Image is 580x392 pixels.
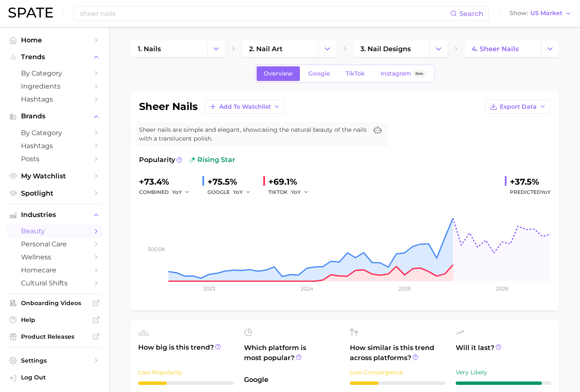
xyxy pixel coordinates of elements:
[7,80,102,93] a: Ingredients
[350,382,446,385] div: 3 / 10
[7,238,102,251] a: personal care
[7,277,102,290] a: cultural shifts
[7,126,102,139] a: by Category
[7,139,102,152] a: Hashtags
[530,11,562,16] span: US Market
[207,175,257,188] div: +75.5%
[7,170,102,183] a: My Watchlist
[21,266,88,274] span: homecare
[233,187,251,197] button: YoY
[138,367,234,377] div: Low Popularity
[459,10,483,18] span: Search
[507,8,574,19] button: ShowUS Market
[139,125,367,143] span: Sheer nails are simple and elegant, showcasing the natural beauty of the nails with a translucent...
[7,187,102,200] a: Spotlight
[249,45,283,53] span: 2. nail art
[21,279,88,287] span: cultural shifts
[7,152,102,165] a: Posts
[7,93,102,106] a: Hashtags
[541,40,559,57] button: Change Category
[138,45,161,53] span: 1. nails
[21,189,88,197] span: Spotlight
[7,67,102,80] a: by Category
[339,66,372,81] a: TikTok
[500,103,537,110] span: Export Data
[360,45,411,53] span: 3. nail designs
[415,70,423,77] span: Beta
[509,11,528,16] span: Show
[244,343,340,371] span: Which platform is most popular?
[300,285,313,292] tspan: 2024
[21,240,88,248] span: personal care
[219,103,271,110] span: Add to Watchlist
[21,112,88,120] span: Brands
[7,51,102,63] button: Trends
[21,299,88,307] span: Onboarding Videos
[21,129,88,137] span: by Category
[7,209,102,221] button: Industries
[207,40,225,57] button: Change Category
[21,357,88,364] span: Settings
[7,330,102,343] a: Product Releases
[139,102,198,112] h1: sheer nails
[350,367,446,377] div: Low Convergence
[244,375,340,385] span: Google
[373,66,433,81] a: InstagramBeta
[7,297,102,309] a: Onboarding Videos
[7,264,102,277] a: homecare
[21,211,88,219] span: Industries
[21,227,88,235] span: beauty
[268,187,315,197] div: TIKTOK
[138,342,234,363] span: How big is this trend?
[257,66,300,81] a: Overview
[131,40,207,57] a: 1. nails
[203,285,215,292] tspan: 2023
[510,187,551,197] span: Predicted
[21,253,88,261] span: wellness
[399,285,411,292] tspan: 2025
[21,53,88,61] span: Trends
[21,374,96,381] span: Log Out
[430,40,448,57] button: Change Category
[21,172,88,180] span: My Watchlist
[7,371,102,385] a: Log out. Currently logged in with e-mail alexandraoh@dashingdiva.com.
[7,34,102,47] a: Home
[242,40,318,57] a: 2. nail art
[301,66,337,81] a: Google
[350,343,446,363] span: How similar is this trend across platforms?
[21,316,88,324] span: Help
[308,70,330,77] span: Google
[21,69,88,77] span: by Category
[7,110,102,123] button: Brands
[21,82,88,90] span: Ingredients
[456,367,551,377] div: Very Likely
[138,382,234,385] div: 3 / 10
[21,36,88,44] span: Home
[381,70,411,77] span: Instagram
[139,155,175,165] span: Popularity
[233,188,243,196] span: YoY
[21,333,88,340] span: Product Releases
[21,142,88,150] span: Hashtags
[21,95,88,103] span: Hashtags
[291,187,309,197] button: YoY
[172,188,182,196] span: YoY
[172,187,190,197] button: YoY
[465,40,541,57] a: 4. sheer nails
[268,175,315,188] div: +69.1%
[510,175,551,188] div: +37.5%
[205,99,285,114] button: Add to Watchlist
[485,99,551,114] button: Export Data
[139,175,196,188] div: +73.4%
[79,6,450,21] input: Search here for a brand, industry, or ingredient
[541,189,551,195] span: YoY
[207,187,257,197] div: GOOGLE
[318,40,336,57] button: Change Category
[456,382,551,385] div: 9 / 10
[189,155,235,165] span: rising star
[8,8,53,18] img: SPATE
[472,45,519,53] span: 4. sheer nails
[7,354,102,367] a: Settings
[291,188,301,196] span: YoY
[264,70,293,77] span: Overview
